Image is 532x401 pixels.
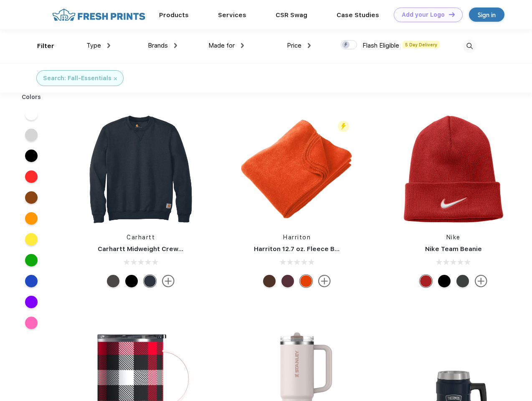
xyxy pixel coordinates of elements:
[254,245,355,253] a: Harriton 12.7 oz. Fleece Blanket
[478,10,496,20] div: Sign in
[362,42,399,49] span: Flash Eligible
[162,275,175,287] img: more.svg
[398,114,509,225] img: func=resize&h=266
[475,275,487,287] img: more.svg
[318,275,331,287] img: more.svg
[174,43,177,48] img: dropdown.png
[241,43,244,48] img: dropdown.png
[449,12,455,17] img: DT
[300,275,312,287] div: Orange
[287,42,301,49] span: Price
[308,43,311,48] img: dropdown.png
[127,234,155,241] a: Carhartt
[159,11,189,19] a: Products
[98,245,231,253] a: Carhartt Midweight Crewneck Sweatshirt
[43,74,111,83] div: Search: Fall-Essentials
[208,42,235,49] span: Made for
[107,43,110,48] img: dropdown.png
[148,42,168,49] span: Brands
[50,8,148,22] img: fo%20logo%202.webp
[438,275,451,287] div: Black
[283,234,311,241] a: Harriton
[456,275,469,287] div: Anthracite
[144,275,156,287] div: New Navy
[420,275,432,287] div: University Red
[37,41,54,51] div: Filter
[107,275,119,287] div: Carbon Heather
[85,114,196,225] img: func=resize&h=266
[425,245,482,253] a: Nike Team Beanie
[338,121,349,132] img: flash_active_toggle.svg
[446,234,461,241] a: Nike
[125,275,138,287] div: Black
[86,42,101,49] span: Type
[403,41,440,48] span: 5 Day Delivery
[15,93,48,102] div: Colors
[469,8,504,22] a: Sign in
[263,275,276,287] div: Cocoa
[114,77,117,80] img: filter_cancel.svg
[402,11,445,18] div: Add your Logo
[463,39,476,53] img: desktop_search.svg
[281,275,294,287] div: Burgundy
[241,114,352,225] img: func=resize&h=266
